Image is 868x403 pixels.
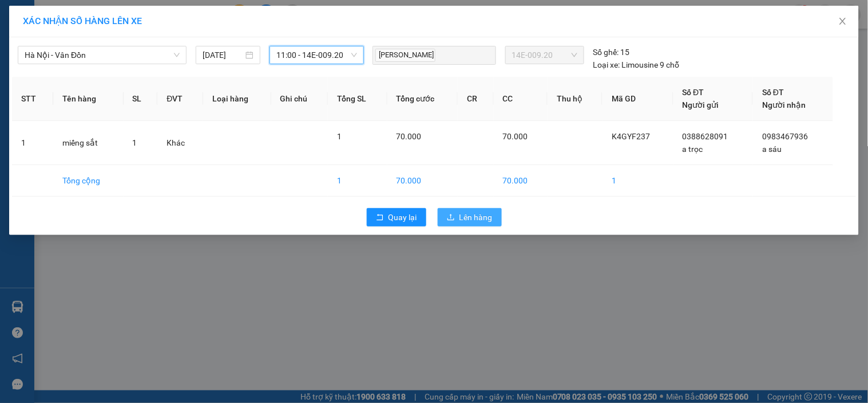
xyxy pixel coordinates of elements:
td: 1 [603,165,673,197]
span: 11:00 - 14E-009.20 [276,46,357,64]
td: 70.000 [387,165,458,197]
th: Tên hàng [53,77,123,121]
td: miếng sắt [53,121,123,165]
span: 70.000 [397,132,422,141]
div: Limousine 9 chỗ [593,58,680,71]
button: uploadLên hàng [438,208,502,226]
th: ĐVT [157,77,203,121]
span: 1 [133,138,137,147]
td: 1 [328,165,387,197]
span: Số ĐT [683,88,704,97]
div: 15 [593,46,630,58]
span: 0983467936 [762,132,808,141]
th: Tổng SL [328,77,387,121]
th: CC [494,77,548,121]
span: a trọc [683,144,703,154]
span: Lên hàng [459,211,493,224]
span: Số ghế: [593,46,619,58]
td: 1 [12,121,53,165]
th: Ghi chú [271,77,328,121]
td: Tổng cộng [53,165,123,197]
span: upload [447,213,455,222]
span: Loại xe: [593,58,620,71]
th: Thu hộ [548,77,603,121]
td: 70.000 [494,165,548,197]
span: 0388628091 [683,132,728,141]
span: Số ĐT [762,88,784,97]
th: CR [458,77,493,121]
span: a sáu [762,144,782,154]
th: Loại hàng [203,77,271,121]
span: close [838,17,847,26]
td: Khác [157,121,203,165]
th: Tổng cước [387,77,458,121]
span: 14E-009.20 [512,46,577,64]
span: 1 [337,132,342,141]
span: XÁC NHẬN SỐ HÀNG LÊN XE [23,15,142,26]
span: Người nhận [762,100,806,109]
button: rollbackQuay lại [367,208,426,226]
span: [PERSON_NAME] [375,49,435,62]
th: SL [124,77,158,121]
th: Mã GD [603,77,673,121]
th: STT [12,77,53,121]
input: 13/08/2025 [203,49,243,61]
span: Quay lại [389,211,417,224]
span: K4GYF237 [612,132,650,141]
span: rollback [376,213,384,222]
span: Người gửi [683,100,719,109]
span: Hà Nội - Vân Đồn [25,46,180,64]
span: 70.000 [503,132,528,141]
button: Close [827,6,859,38]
